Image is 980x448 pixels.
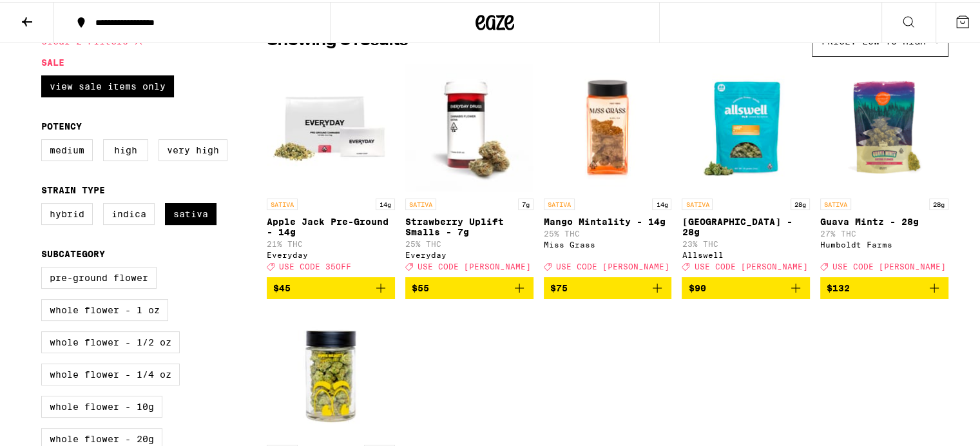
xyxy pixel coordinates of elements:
[267,238,395,246] p: 21% THC
[820,197,851,208] p: SATIVA
[556,260,669,269] span: USE CODE [PERSON_NAME]
[820,228,948,236] p: 27% THC
[103,201,155,223] label: Indica
[41,362,180,384] label: Whole Flower - 1/4 oz
[41,394,162,416] label: Whole Flower - 10g
[820,215,948,225] p: Guava Mintz - 28g
[682,275,810,297] button: Add to bag
[405,238,533,246] p: 25% THC
[267,61,395,190] img: Everyday - Apple Jack Pre-Ground - 14g
[41,73,174,95] label: View Sale Items Only
[682,61,810,275] a: Open page for Garden Grove - 28g from Allswell
[682,249,810,257] div: Allswell
[405,215,533,235] p: Strawberry Uplift Smalls - 7g
[159,137,227,159] label: Very High
[165,201,216,223] label: Sativa
[405,275,533,297] button: Add to bag
[267,307,395,436] img: Pure Beauty - Lemon Head Smalls - 14.17g
[41,201,93,223] label: Hybrid
[652,197,671,208] p: 14g
[550,281,568,291] span: $75
[544,215,672,225] p: Mango Mintality - 14g
[267,197,298,208] p: SATIVA
[41,55,64,66] legend: Sale
[412,281,429,291] span: $55
[820,239,948,247] div: Humboldt Farms
[544,197,575,208] p: SATIVA
[820,275,948,297] button: Add to bag
[820,61,948,275] a: Open page for Guava Mintz - 28g from Humboldt Farms
[405,249,533,257] div: Everyday
[267,249,395,257] div: Everyday
[273,281,291,291] span: $45
[929,197,948,208] p: 28g
[405,197,436,208] p: SATIVA
[518,197,533,208] p: 7g
[41,183,105,193] legend: Strain Type
[827,281,850,291] span: $132
[267,275,395,297] button: Add to bag
[41,119,82,130] legend: Potency
[103,137,148,159] label: High
[279,260,351,269] span: USE CODE 35OFF
[791,197,810,208] p: 28g
[41,137,93,159] label: Medium
[41,247,105,257] legend: Subcategory
[41,297,168,319] label: Whole Flower - 1 oz
[544,61,672,190] img: Miss Grass - Mango Mintality - 14g
[405,61,533,275] a: Open page for Strawberry Uplift Smalls - 7g from Everyday
[376,197,395,208] p: 14g
[682,238,810,246] p: 23% THC
[41,426,162,448] label: Whole Flower - 20g
[544,239,672,247] div: Miss Grass
[682,61,810,190] img: Allswell - Garden Grove - 28g
[682,197,713,208] p: SATIVA
[544,228,672,236] p: 25% THC
[41,329,180,351] label: Whole Flower - 1/2 oz
[544,61,672,275] a: Open page for Mango Mintality - 14g from Miss Grass
[8,9,93,19] span: Hi. Need any help?
[267,215,395,235] p: Apple Jack Pre-Ground - 14g
[41,265,157,287] label: Pre-ground Flower
[405,61,533,190] img: Everyday - Strawberry Uplift Smalls - 7g
[544,275,672,297] button: Add to bag
[418,260,531,269] span: USE CODE [PERSON_NAME]
[267,61,395,275] a: Open page for Apple Jack Pre-Ground - 14g from Everyday
[682,215,810,235] p: [GEOGRAPHIC_DATA] - 28g
[688,281,706,291] span: $90
[832,260,946,269] span: USE CODE [PERSON_NAME]
[694,260,807,269] span: USE CODE [PERSON_NAME]
[820,61,948,190] img: Humboldt Farms - Guava Mintz - 28g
